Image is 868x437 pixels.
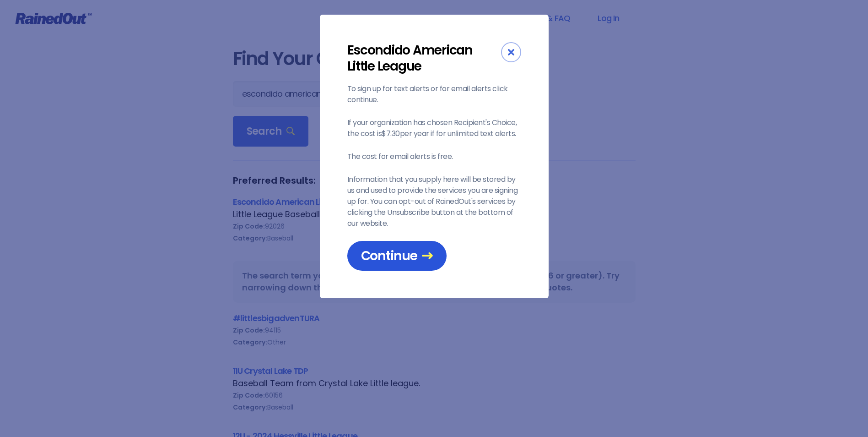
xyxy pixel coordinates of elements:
[347,42,501,74] div: Escondido American Little League
[347,83,521,105] p: To sign up for text alerts or for email alerts click continue.
[347,174,521,229] p: Information that you supply here will be stored by us and used to provide the services you are si...
[501,42,521,62] div: Close
[347,151,521,162] p: The cost for email alerts is free.
[361,248,433,264] span: Continue
[347,117,521,139] p: If your organization has chosen Recipient's Choice, the cost is $7.30 per year if for unlimited t...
